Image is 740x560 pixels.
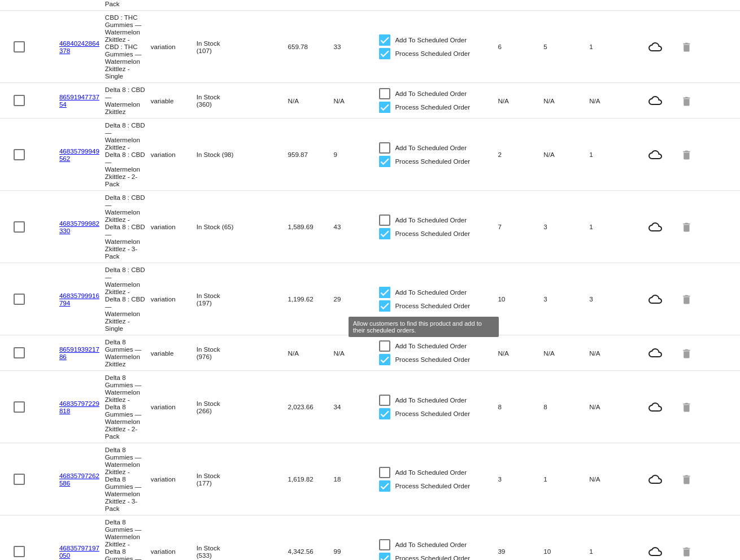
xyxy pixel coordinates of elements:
mat-cell: N/A [543,94,589,107]
span: Add To Scheduled Order [395,213,467,227]
a: 46835799982330 [59,220,99,234]
mat-cell: 29 [333,292,379,305]
span: Process Scheduled Order [395,353,470,366]
span: Process Scheduled Order [395,47,470,60]
mat-cell: 1,199.62 [288,292,334,305]
mat-cell: variable [151,347,197,360]
mat-cell: 4,342.56 [288,545,334,558]
mat-cell: 39 [498,545,543,558]
a: 46835797229818 [59,400,99,414]
mat-icon: delete [681,542,694,560]
mat-cell: N/A [543,347,589,360]
span: Add To Scheduled Order [395,87,467,100]
mat-cell: 43 [333,220,379,233]
mat-cell: 5 [543,40,589,53]
mat-icon: cloud_queue [635,94,675,107]
span: Process Scheduled Order [395,479,470,493]
mat-cell: variation [151,400,197,413]
mat-icon: delete [681,218,694,235]
mat-icon: delete [681,146,694,163]
mat-icon: delete [681,344,694,362]
span: Add To Scheduled Order [395,466,467,479]
mat-cell: variation [151,220,197,233]
mat-icon: delete [681,398,694,415]
mat-icon: cloud_queue [635,400,675,414]
mat-icon: cloud_queue [635,148,675,161]
mat-cell: 8 [498,400,543,413]
span: Process Scheduled Order [395,100,470,114]
mat-cell: 3 [543,220,589,233]
mat-cell: 3 [543,292,589,305]
mat-icon: delete [681,92,694,110]
span: Add To Scheduled Order [395,393,467,407]
mat-cell: 10 [498,292,543,305]
span: Add To Scheduled Order [395,33,467,47]
mat-cell: In Stock (65) [197,220,242,233]
mat-cell: 34 [333,400,379,413]
mat-cell: In Stock (976) [197,343,242,363]
mat-cell: 7 [498,220,543,233]
mat-cell: 659.78 [288,40,334,53]
mat-icon: cloud_queue [635,545,675,558]
mat-cell: 1 [589,40,635,53]
mat-cell: N/A [333,347,379,360]
a: 46840242864378 [59,40,99,54]
mat-cell: 33 [333,40,379,53]
mat-cell: CBD : THC Gummies — Watermelon Zkittlez - CBD : THC Gummies — Watermelon Zkittlez - Single [105,11,151,82]
mat-cell: 3 [589,292,635,305]
mat-icon: cloud_queue [635,473,675,486]
mat-cell: In Stock (266) [197,397,242,417]
mat-cell: Delta 8 : CBD — Watermelon Zkittlez - Delta 8 : CBD — Watermelon Zkittlez - Single [105,263,151,335]
mat-cell: Delta 8 : CBD — Watermelon Zkittlez - Delta 8 : CBD — Watermelon Zkittlez - 2-Pack [105,119,151,190]
mat-cell: variation [151,292,197,305]
mat-cell: In Stock (107) [197,37,242,57]
span: Add To Scheduled Order [395,141,467,155]
mat-cell: variation [151,473,197,485]
mat-icon: delete [681,470,694,488]
mat-cell: N/A [288,94,334,107]
mat-cell: 1 [589,148,635,161]
a: 46835797197050 [59,544,99,559]
mat-cell: 9 [333,148,379,161]
span: Add To Scheduled Order [395,339,467,353]
mat-cell: 99 [333,545,379,558]
span: Add To Scheduled Order [395,286,467,299]
mat-icon: delete [681,290,694,308]
mat-cell: In Stock (177) [197,469,242,489]
mat-icon: cloud_queue [635,220,675,234]
mat-cell: Delta 8 : CBD — Watermelon Zkittlez [105,83,151,118]
mat-cell: In Stock (98) [197,148,242,161]
a: 46835799916794 [59,292,99,307]
mat-cell: 8 [543,400,589,413]
mat-cell: 10 [543,545,589,558]
mat-cell: Delta 8 Gummies — Watermelon Zkittlez [105,335,151,370]
mat-cell: 18 [333,473,379,485]
span: Add To Scheduled Order [395,538,467,552]
mat-cell: variation [151,40,197,53]
mat-cell: 1,589.69 [288,220,334,233]
a: 8659194773754 [59,93,99,108]
a: 8659193921786 [59,345,99,360]
a: 46835799949562 [59,147,99,162]
mat-cell: 1 [589,545,635,558]
mat-icon: cloud_queue [635,346,675,360]
mat-cell: 1 [543,473,589,485]
mat-cell: 959.87 [288,148,334,161]
span: Process Scheduled Order [395,299,470,313]
mat-cell: 3 [498,473,543,485]
mat-cell: N/A [589,473,635,485]
mat-cell: 1,619.82 [288,473,334,485]
span: Process Scheduled Order [395,407,470,421]
mat-cell: variable [151,94,197,107]
mat-icon: cloud_queue [635,292,675,306]
mat-cell: N/A [288,347,334,360]
mat-cell: 6 [498,40,543,53]
mat-cell: Delta 8 Gummies — Watermelon Zkittlez - Delta 8 Gummies — Watermelon Zkittlez - 2-Pack [105,371,151,443]
mat-cell: 1 [589,220,635,233]
mat-cell: Delta 8 Gummies — Watermelon Zkittlez - Delta 8 Gummies — Watermelon Zkittlez - 3-Pack [105,443,151,515]
mat-cell: N/A [498,94,543,107]
mat-cell: In Stock (360) [197,90,242,111]
mat-cell: 2,023.66 [288,400,334,413]
mat-cell: N/A [543,148,589,161]
mat-cell: N/A [498,347,543,360]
